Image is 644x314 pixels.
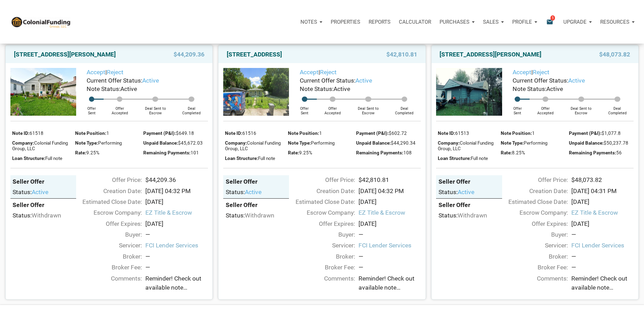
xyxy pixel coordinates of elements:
[285,219,355,228] div: Offer Expires:
[12,140,34,146] span: Company:
[559,12,596,32] a: Upgrade
[13,212,32,219] span: Status:
[438,212,458,219] span: Status:
[600,19,629,25] p: Resources
[225,155,258,161] span: Loan Structure:
[471,155,488,161] span: Full note
[73,230,142,239] div: Buyer:
[145,241,208,250] span: FCI Lender Services
[175,102,208,115] div: Deal Completed
[145,252,208,261] div: —
[245,212,274,219] span: withdrawn
[120,85,137,92] span: Active
[501,150,512,155] span: Rate:
[499,230,568,239] div: Buyer:
[73,186,142,196] div: Creation Date:
[87,69,123,76] span: |
[87,77,142,84] span: Current Offer Status:
[87,85,120,92] span: Note Status:
[571,241,634,250] span: FCI Lender Services
[13,201,74,209] div: Seller Offer
[288,130,319,136] span: Note Position:
[73,274,142,295] div: Comments:
[388,102,421,115] div: Deal Completed
[333,85,350,92] span: Active
[499,263,568,272] div: Broker Fee:
[440,19,469,25] p: Purchases
[327,12,364,32] a: Properties
[178,140,203,146] span: $45,672.03
[355,175,424,184] div: $42,810.81
[355,219,424,228] div: [DATE]
[142,219,211,228] div: [DATE]
[483,19,499,25] p: Sales
[550,15,555,21] span: 1
[508,12,541,32] button: Profile
[499,274,568,295] div: Comments:
[174,50,204,59] span: $44,209.36
[176,130,194,136] span: $649.18
[30,130,43,136] span: 61518
[359,230,421,239] div: —
[142,175,211,184] div: $44,209.36
[601,102,634,115] div: Deal Completed
[391,140,416,146] span: $44,290.34
[223,68,289,116] img: 571992
[73,263,142,272] div: Broker Fee:
[513,69,531,76] a: Accept
[145,274,208,292] span: Reminder! Check out available note inventory. Notes are priced from $42K to $212K, so I’m confide...
[226,189,245,196] span: Status:
[568,77,585,84] span: active
[364,12,395,32] button: Reports
[143,140,178,146] span: Unpaid Balance:
[479,12,508,32] button: Sales
[499,252,568,261] div: Broker:
[389,130,407,136] span: $602.72
[571,208,634,217] span: EZ Title & Escrow
[438,140,460,146] span: Company:
[142,77,159,84] span: active
[98,140,122,146] span: Performing
[32,212,61,219] span: withdrawn
[73,241,142,250] div: Servicer:
[436,68,502,116] img: 572347
[300,85,333,92] span: Note Status:
[568,219,637,228] div: [DATE]
[438,140,494,151] span: Colonial Funding Group, LLC
[569,140,604,146] span: Unpaid Balance:
[569,150,616,155] span: Remaining Payments:
[356,130,389,136] span: Payment (P&I):
[512,150,525,155] span: 8.25%
[438,155,471,161] span: Loan Structure:
[571,274,634,292] span: Reminder! Check out available note inventory. Notes are priced from $42K to $212K, so I’m confide...
[320,69,337,76] a: Reject
[292,102,316,115] div: Offer Sent
[258,155,275,161] span: Full note
[506,102,530,115] div: Offer Sent
[513,77,568,84] span: Current Offer Status:
[296,12,327,32] button: Notes
[73,219,142,228] div: Offer Expires:
[80,102,104,115] div: Offer Sent
[355,186,424,196] div: [DATE] 04:32 PM
[530,102,562,115] div: Offer Accepted
[299,150,312,155] span: 9.25%
[501,130,532,136] span: Note Position:
[73,252,142,261] div: Broker:
[604,140,628,146] span: $50,237.78
[616,150,622,155] span: 56
[546,18,554,26] i: email
[226,178,287,186] div: Seller Offer
[569,130,602,136] span: Payment (P&I):
[458,212,487,219] span: withdrawn
[395,12,435,32] a: Calculator
[226,212,245,219] span: Status:
[104,102,136,115] div: Offer Accepted
[317,102,349,115] div: Offer Accepted
[563,19,587,25] p: Upgrade
[10,68,76,116] img: 572093
[14,50,116,59] a: [STREET_ADDRESS][PERSON_NAME]
[12,140,68,151] span: Colonial Funding Group, LLC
